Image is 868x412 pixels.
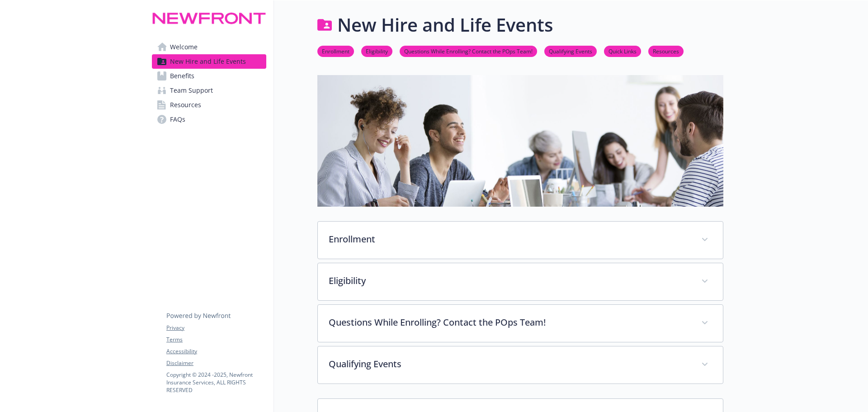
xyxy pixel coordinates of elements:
[318,222,723,259] div: Enrollment
[318,305,723,342] div: Questions While Enrolling? Contact the POps Team!
[329,274,690,288] p: Eligibility
[170,112,185,127] span: FAQs
[337,11,553,38] h1: New Hire and Life Events
[152,83,266,98] a: Team Support
[318,263,723,300] div: Eligibility
[152,69,266,83] a: Benefits
[329,316,690,329] p: Questions While Enrolling? Contact the POps Team!
[166,359,266,367] a: Disclaimer
[170,54,246,69] span: New Hire and Life Events
[361,47,392,55] a: Eligibility
[170,83,213,98] span: Team Support
[317,75,723,207] img: new hire page banner
[329,232,690,246] p: Enrollment
[152,98,266,112] a: Resources
[166,336,266,344] a: Terms
[318,346,723,384] div: Qualifying Events
[152,112,266,127] a: FAQs
[166,324,266,332] a: Privacy
[400,47,537,55] a: Questions While Enrolling? Contact the POps Team!
[166,371,266,394] p: Copyright © 2024 - 2025 , Newfront Insurance Services, ALL RIGHTS RESERVED
[648,47,684,55] a: Resources
[329,357,690,371] p: Qualifying Events
[170,40,198,54] span: Welcome
[152,54,266,69] a: New Hire and Life Events
[604,47,641,55] a: Quick Links
[170,98,201,112] span: Resources
[317,47,354,55] a: Enrollment
[152,40,266,54] a: Welcome
[544,47,597,55] a: Qualifying Events
[166,347,266,355] a: Accessibility
[170,69,194,83] span: Benefits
